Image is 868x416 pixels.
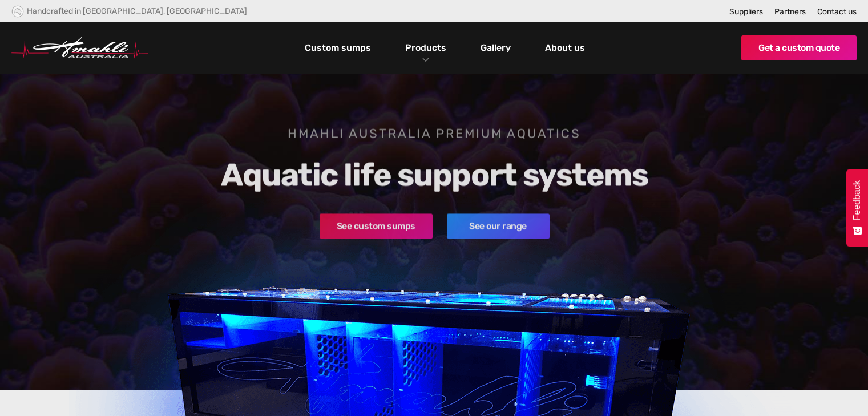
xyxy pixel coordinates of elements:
img: Hmahli Australia Logo [11,37,148,59]
a: See our range [446,213,549,239]
h2: Aquatic life support systems [139,156,729,193]
div: Handcrafted in [GEOGRAPHIC_DATA], [GEOGRAPHIC_DATA] [27,6,247,16]
div: Products [397,22,455,74]
a: Partners [774,7,806,17]
a: About us [542,38,588,58]
a: Gallery [478,38,514,58]
a: Contact us [817,7,857,17]
a: Products [402,39,449,56]
span: Feedback [852,180,862,220]
a: Get a custom quote [741,35,857,60]
a: Suppliers [729,7,763,17]
a: See custom sumps [319,213,432,239]
a: home [11,37,148,59]
button: Feedback - Show survey [846,169,868,247]
h1: Hmahli Australia premium aquatics [139,125,729,142]
a: Custom sumps [302,38,374,58]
